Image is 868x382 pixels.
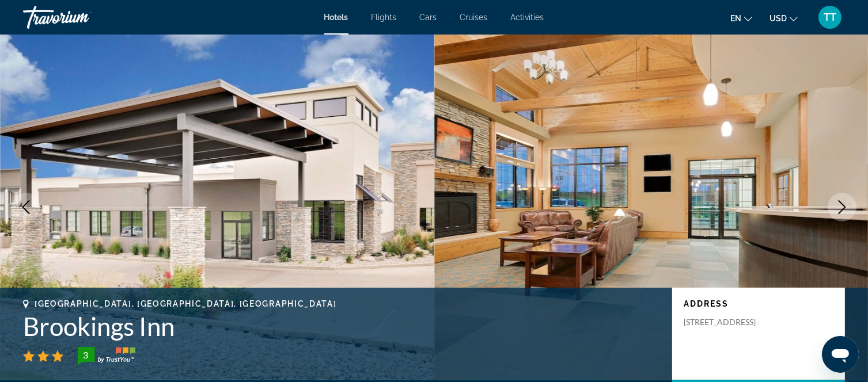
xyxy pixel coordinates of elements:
iframe: Button to launch messaging window [822,336,859,373]
a: Cruises [460,13,488,22]
a: Flights [372,13,397,22]
button: User Menu [815,5,845,29]
p: Address [684,299,833,308]
a: Cars [420,13,437,22]
button: Change currency [770,10,798,26]
span: [GEOGRAPHIC_DATA], [GEOGRAPHIC_DATA], [GEOGRAPHIC_DATA] [35,299,336,308]
a: Travorium [23,2,138,32]
span: USD [770,14,787,23]
a: Activities [511,13,544,22]
h1: Brookings Inn [23,311,661,341]
button: Previous image [12,193,40,221]
button: Next image [828,193,856,221]
span: en [730,14,741,23]
img: TrustYou guest rating badge [78,347,135,365]
button: Change language [730,10,752,26]
p: [STREET_ADDRESS] [684,317,776,327]
div: 3 [74,348,97,362]
span: TT [824,12,836,23]
a: Hotels [324,13,348,22]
